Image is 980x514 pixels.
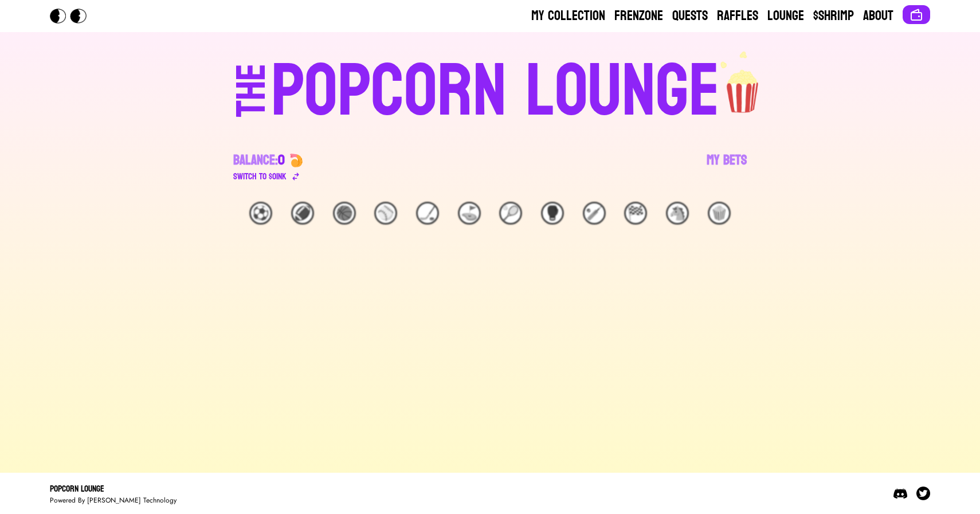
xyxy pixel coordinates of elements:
[767,7,804,25] a: Lounge
[863,7,893,25] a: About
[50,482,177,496] div: Popcorn Lounge
[233,170,287,183] div: Switch to $ OINK
[499,202,522,225] div: 🎾
[289,154,303,167] img: 🍤
[233,151,285,170] div: Balance:
[717,7,758,25] a: Raffles
[708,202,731,225] div: 🍿
[624,202,647,225] div: 🏁
[666,202,689,225] div: 🐴
[291,202,314,225] div: 🏈
[531,7,605,25] a: My Collection
[231,64,272,140] div: THE
[813,7,854,25] a: $Shrimp
[416,202,439,225] div: 🏒
[583,202,606,225] div: 🏏
[910,8,923,22] img: Connect wallet
[50,9,96,23] img: Popcorn
[707,151,747,183] a: My Bets
[137,50,843,128] a: THEPOPCORN LOUNGEpopcorn
[278,148,285,172] span: 0
[672,7,708,25] a: Quests
[50,496,177,505] div: Powered By [PERSON_NAME] Technology
[916,486,930,500] img: Twitter
[374,202,397,225] div: ⚾️
[720,50,767,115] img: popcorn
[614,7,663,25] a: Frenzone
[333,202,356,225] div: 🏀
[271,55,720,128] div: POPCORN LOUNGE
[541,202,564,225] div: 🥊
[893,486,907,500] img: Discord
[249,202,272,225] div: ⚽️
[458,202,481,225] div: ⛳️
